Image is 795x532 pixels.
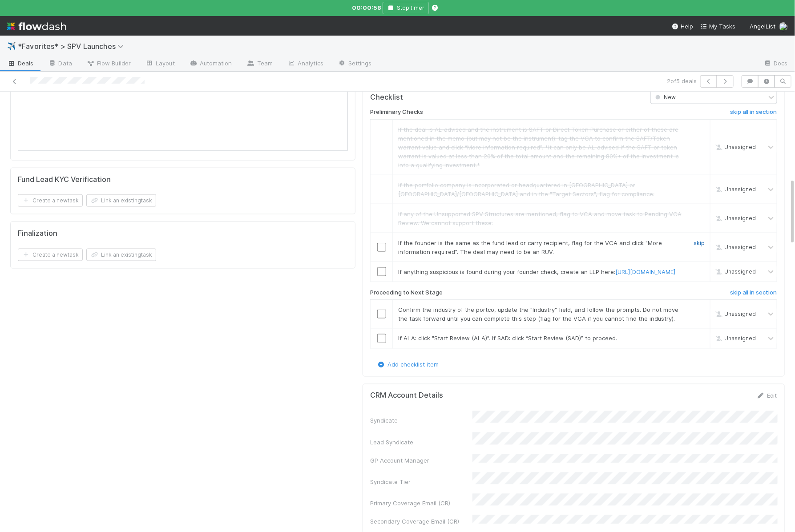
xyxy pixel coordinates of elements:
[41,57,79,71] a: Data
[18,249,83,261] button: Create a newtask
[7,59,34,68] span: Deals
[398,239,662,255] span: If the founder is the same as the fund lead or carry recipient, flag for the VCA and click "More ...
[779,22,788,31] img: avatar_b18de8e2-1483-4e81-aa60-0a3d21592880.png
[280,57,331,71] a: Analytics
[370,456,472,465] div: GP Account Manager
[714,311,756,318] span: Unassigned
[86,249,156,261] button: Link an existingtask
[352,3,379,12] span: 00:00:58
[398,335,617,342] span: If ALA: click "Start Review (ALA)". If SAD: click “Start Review (SAD)” to proceed.
[377,361,439,368] a: Add checklist item
[370,391,443,400] h5: CRM Account Details
[138,57,182,71] a: Layout
[398,210,682,226] span: If any of the Unsupported SPV Structures are mentioned, flag to VCA and move task to Pending VCA ...
[714,144,756,150] span: Unassigned
[18,175,111,184] h5: Fund Lead KYC Verification
[182,57,239,71] a: Automation
[398,306,678,322] span: Confirm the industry of the portco, update the "Industry" field, and follow the prompts. Do not m...
[398,126,679,169] span: If the deal is AL-advised and the instrument is SAFT or Direct Token Purchase or either of these ...
[615,268,675,275] a: [URL][DOMAIN_NAME]
[730,289,777,300] a: skip all in section
[370,109,423,116] h6: Preliminary Checks
[667,77,697,85] span: 2 of 5 deals
[370,289,443,296] h6: Proceeding to Next Stage
[730,289,777,296] h6: skip all in section
[750,23,775,30] span: AngelList
[730,109,777,119] a: skip all in section
[370,499,472,508] div: Primary Coverage Email (CR)
[654,94,676,101] span: New
[383,2,429,14] button: Stop timer
[398,268,675,275] span: If anything suspicious is found during your founder check, create an LLP here:
[79,57,138,71] a: Flow Builder
[370,517,472,526] div: Secondary Coverage Email (CR)
[730,109,777,116] h6: skip all in section
[398,181,654,197] span: If the portfolio company is incorporated or headquartered in [GEOGRAPHIC_DATA] or [GEOGRAPHIC_DAT...
[714,335,756,342] span: Unassigned
[86,194,156,207] button: Link an existingtask
[756,392,777,399] a: Edit
[756,57,795,71] a: Docs
[239,57,280,71] a: Team
[700,23,735,30] span: My Tasks
[694,239,705,246] a: skip
[714,186,756,193] span: Unassigned
[672,22,693,31] div: Help
[714,215,756,222] span: Unassigned
[86,59,131,68] span: Flow Builder
[714,244,756,250] span: Unassigned
[370,438,472,447] div: Lead Syndicate
[700,22,735,31] a: My Tasks
[714,268,756,275] span: Unassigned
[7,42,16,50] span: ✈️
[331,57,379,71] a: Settings
[370,93,403,102] h5: Checklist
[18,229,57,238] h5: Finalization
[370,478,472,487] div: Syndicate Tier
[370,416,472,425] div: Syndicate
[18,194,83,207] button: Create a newtask
[7,19,66,34] img: logo-inverted-e16ddd16eac7371096b0.svg
[18,42,128,51] span: *Favorites* > SPV Launches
